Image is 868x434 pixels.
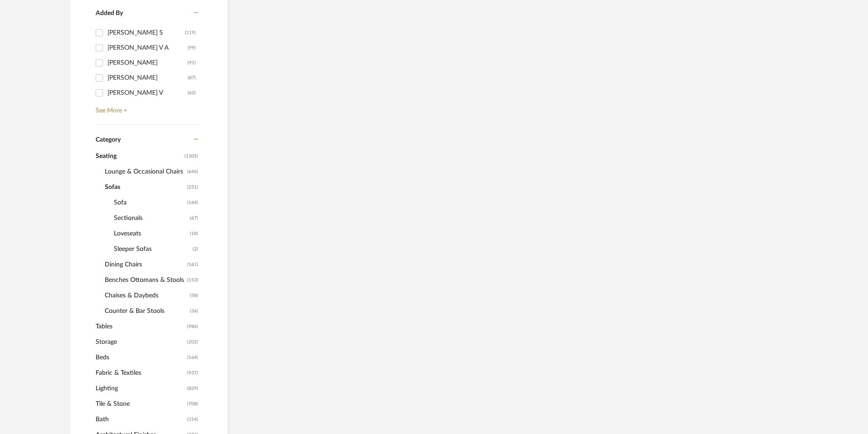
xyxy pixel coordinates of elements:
span: Benches Ottomans & Stools [105,272,185,288]
a: See More + [93,100,198,115]
span: Dining Chairs [105,257,185,272]
div: (62) [188,86,196,100]
span: (1305) [184,149,198,163]
div: [PERSON_NAME] V A [107,41,188,55]
span: (67) [190,211,198,225]
span: Chaises & Daybeds [105,288,188,303]
span: (18) [190,226,198,241]
span: (161) [187,257,198,272]
span: Sofa [114,195,185,210]
div: [PERSON_NAME] V [107,86,188,100]
span: (164) [187,195,198,210]
span: Added By [96,10,123,16]
span: (36) [190,304,198,318]
span: (153) [187,273,198,287]
div: [PERSON_NAME] [107,71,188,85]
div: (91) [188,56,196,70]
div: [PERSON_NAME] [107,56,188,70]
div: (87) [188,71,196,85]
span: (646) [187,164,198,179]
span: Bath [96,412,185,427]
span: Seating [96,148,182,164]
span: Fabric & Textiles [96,365,185,381]
span: Tables [96,319,185,334]
div: [PERSON_NAME] S [107,26,185,40]
span: Sleeper Sofas [114,241,190,257]
span: Counter & Bar Stools [105,303,188,319]
span: Category [96,136,121,144]
span: Lighting [96,381,185,396]
div: (119) [185,26,196,40]
span: Beds [96,350,185,365]
span: (164) [187,350,198,365]
span: Tile & Stone [96,396,185,412]
span: (251) [187,180,198,194]
span: Loveseats [114,226,188,241]
span: Sofas [105,179,185,195]
span: (314) [187,412,198,427]
span: (708) [187,397,198,411]
span: (2) [193,242,198,256]
span: Sectionals [114,210,188,226]
span: (937) [187,366,198,380]
span: Lounge & Occasional Chairs [105,164,185,179]
div: (99) [188,41,196,55]
span: (986) [187,319,198,334]
span: (829) [187,381,198,396]
span: (58) [190,288,198,303]
span: Storage [96,334,185,350]
span: (202) [187,335,198,349]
